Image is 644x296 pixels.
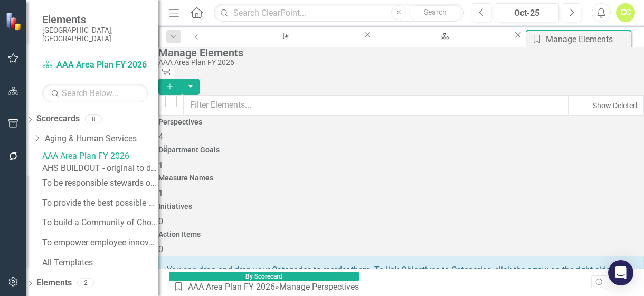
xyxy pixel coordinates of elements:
[42,237,158,249] a: To empower employee innovation and productivity
[173,281,363,293] div: » Manage Perspectives
[608,260,633,285] div: Open Intercom Messenger
[158,203,644,211] h4: Initiatives
[42,177,158,189] a: To be responsible stewards of taxpayers' money​
[616,3,635,22] button: CC
[498,7,555,20] div: Oct-25
[158,231,644,238] h4: Action Items
[42,217,158,229] a: To build a Community of Choice where people want to live and work​
[85,114,102,123] div: 8
[409,5,461,20] button: Search
[424,8,447,16] span: Search
[77,279,94,288] div: 2
[593,100,637,111] div: Show Deleted
[42,13,148,26] span: Elements
[207,30,362,43] a: Total Meals Provided (HMEL + CMEL + GMEL)
[217,40,353,53] div: Total Meals Provided (HMEL + CMEL + GMEL)
[42,59,148,71] a: AAA Area Plan FY 2026
[42,257,158,269] a: All Templates
[188,282,275,292] a: AAA Area Plan FY 2026
[42,26,148,43] small: [GEOGRAPHIC_DATA], [GEOGRAPHIC_DATA]
[5,12,24,31] img: ClearPoint Strategy
[158,146,644,154] h4: Department Goals
[36,277,72,289] a: Elements
[158,174,644,182] h4: Measure Names
[42,197,158,209] a: To provide the best possible mandatory and discretionary services
[158,118,644,126] h4: Perspectives
[183,95,569,116] input: Filter Elements...
[546,33,629,46] div: Manage Elements
[36,113,80,125] a: Scorecards
[373,30,513,43] a: Overall Provider and Services Dashboard
[42,84,148,102] input: Search Below...
[42,150,158,163] a: AAA Area Plan FY 2026
[158,59,639,66] div: AAA Area Plan FY 2026
[214,4,464,22] input: Search ClearPoint...
[45,133,158,145] a: Aging & Human Services
[382,40,503,53] div: Overall Provider and Services Dashboard
[169,272,359,281] span: By Scorecard
[42,163,158,175] a: AHS BUILDOUT - original to duplicate
[495,3,559,22] button: Oct-25
[158,47,639,59] div: Manage Elements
